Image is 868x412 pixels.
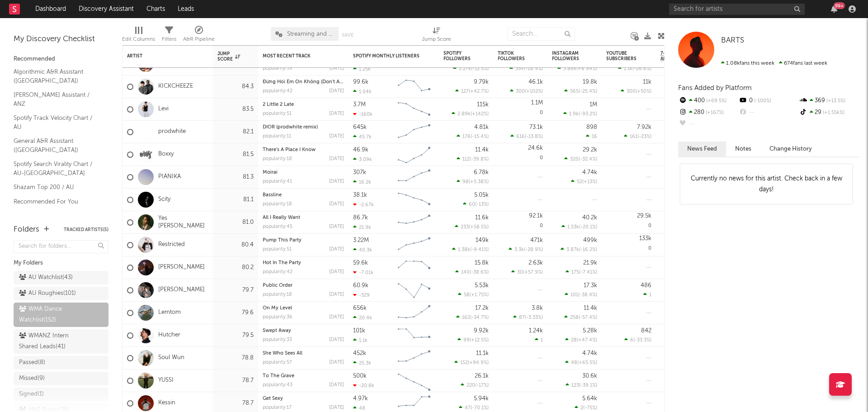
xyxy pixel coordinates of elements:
[394,166,434,189] svg: Chart title
[799,107,859,118] div: 29
[158,331,180,339] a: Hutcher
[476,202,487,207] span: -13 %
[582,215,597,221] div: 40.2k
[19,272,73,283] div: AU Watchlist ( 43 )
[753,99,771,104] span: -100 %
[14,159,99,178] a: Spotify Search Virality Chart / AU-[GEOGRAPHIC_DATA]
[469,202,475,207] span: 60
[287,31,334,37] span: Streaming and Audience Overview
[726,142,760,156] button: Notes
[263,111,292,116] div: popularity: 51
[158,377,174,384] a: YUSSI
[329,224,344,229] div: [DATE]
[394,76,434,98] svg: Chart title
[217,172,254,183] div: 81.3
[580,293,596,298] span: -38.4 %
[552,51,584,62] div: Instagram Followers
[472,134,487,139] span: -15.4 %
[584,180,596,185] span: +13 %
[19,331,83,352] div: WMANZ Intern Shared Leads ( 41 )
[394,211,434,234] svg: Chart title
[477,102,489,108] div: 115k
[566,247,579,252] span: 3.87k
[606,51,638,62] div: YouTube Subscribers
[263,224,292,229] div: popularity: 45
[453,66,489,71] div: ( )
[329,292,344,297] div: [DATE]
[263,238,344,243] div: Pump This Party
[217,285,254,296] div: 79.7
[458,247,470,252] span: 1.38k
[561,246,597,252] div: ( )
[606,211,651,233] div: 0
[637,124,651,130] div: 7.92k
[639,236,651,242] div: 133k
[457,179,489,185] div: ( )
[353,192,367,198] div: 38.1k
[263,102,344,107] div: 2 Little 2 Late
[14,258,108,269] div: My Folders
[353,147,368,153] div: 46.9k
[507,27,575,41] input: Search...
[624,133,651,139] div: ( )
[394,302,434,324] svg: Chart title
[529,124,543,130] div: 73.1k
[566,269,597,275] div: ( )
[353,202,374,208] div: -2.67k
[472,66,487,71] span: -12.5 %
[721,61,774,66] span: 1.08k fans this week
[19,288,76,299] div: AU Roughies ( 101 )
[529,213,543,219] div: 92.1k
[705,99,726,104] span: +69.5 %
[834,2,845,9] div: 99 +
[183,23,215,49] div: A&R Pipeline
[353,66,371,72] div: 1.25k
[455,269,489,275] div: ( )
[127,53,195,59] div: Artist
[564,156,597,162] div: ( )
[329,247,344,252] div: [DATE]
[263,215,300,220] a: All I Really Want
[217,217,254,228] div: 81.0
[158,151,174,158] a: Boxxy
[158,128,186,136] a: prodwhite
[577,180,582,185] span: 52
[580,247,596,252] span: -16.2 %
[799,95,859,107] div: 369
[475,283,489,289] div: 5.53k
[353,292,370,298] div: -329
[353,170,366,175] div: 307k
[580,270,596,275] span: -7.41 %
[462,134,471,139] span: 176
[470,89,487,94] span: +42.7 %
[263,179,292,184] div: popularity: 41
[329,156,344,161] div: [DATE]
[565,292,597,298] div: ( )
[643,79,651,85] div: 11k
[526,134,542,139] span: -13.8 %
[263,102,294,107] a: 2 Little 2 Late
[452,246,489,252] div: ( )
[678,107,738,118] div: 280
[721,36,744,45] a: BARTS
[422,23,451,49] div: Jump Score
[455,224,489,230] div: ( )
[158,309,181,317] a: Lemtom
[64,227,108,232] button: Tracked Artists(5)
[461,89,469,94] span: 127
[14,287,108,300] a: AU Roughies(101)
[353,156,372,162] div: 3.09k
[353,260,368,266] div: 59.6k
[122,23,155,49] div: Edit Columns
[590,102,597,108] div: 1M
[471,270,487,275] span: -38.6 %
[14,34,108,45] div: My Discovery Checklist
[263,80,344,85] div: Đừng Hỏi Em Ổn Không (Don't Ask If I'm Okay) - Vina Hard
[567,225,579,230] span: 1.53k
[263,270,292,275] div: popularity: 42
[394,143,434,166] svg: Chart title
[582,170,597,175] div: 4.74k
[563,111,597,117] div: ( )
[263,66,292,71] div: popularity: 59
[14,388,108,401] a: Signed(1)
